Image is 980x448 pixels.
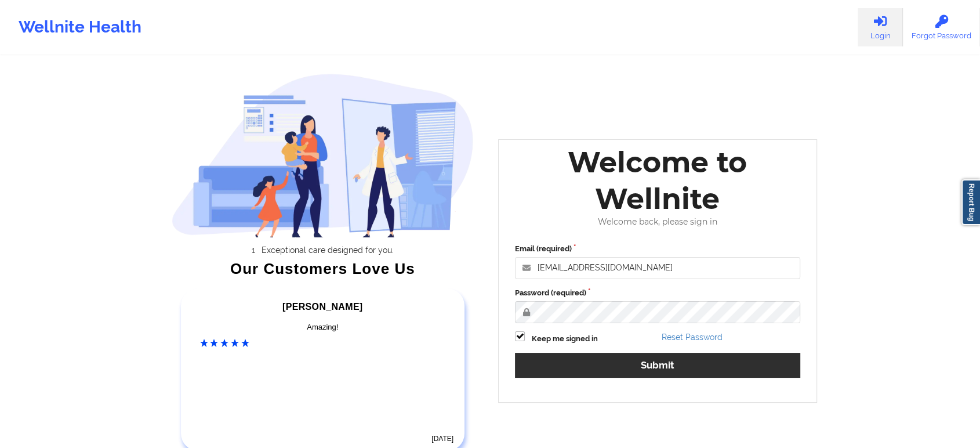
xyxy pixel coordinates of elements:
input: Email address [515,257,800,279]
div: Amazing! [200,321,446,333]
button: Submit [515,353,800,378]
time: [DATE] [431,435,453,443]
a: Forgot Password [903,8,980,46]
label: Email (required) [515,243,800,255]
div: Welcome back, please sign in [507,217,808,227]
label: Keep me signed in [532,333,598,345]
a: Reset Password [662,333,723,342]
a: Login [858,8,903,46]
li: Exceptional care designed for you. [182,245,474,255]
a: Report Bug [961,179,980,225]
label: Password (required) [515,287,800,299]
div: Our Customers Love Us [172,263,474,274]
span: [PERSON_NAME] [282,302,362,312]
div: Welcome to Wellnite [507,144,808,217]
img: wellnite-auth-hero_200.c722682e.png [172,73,474,237]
